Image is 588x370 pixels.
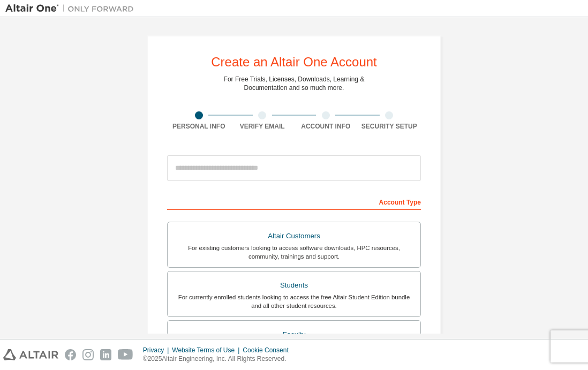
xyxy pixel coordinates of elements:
[211,56,377,69] div: Create an Altair One Account
[243,346,295,354] div: Cookie Consent
[172,346,243,354] div: Website Terms of Use
[167,122,231,131] div: Personal Info
[143,354,295,364] p: © 2025 Altair Engineering, Inc. All Rights Reserved.
[3,349,58,360] img: altair_logo.svg
[231,122,295,131] div: Verify Email
[118,349,133,360] img: youtube.svg
[174,229,414,244] div: Altair Customers
[174,278,414,293] div: Students
[100,349,111,360] img: linkedin.svg
[65,349,76,360] img: facebook.svg
[358,122,421,131] div: Security Setup
[82,349,94,360] img: instagram.svg
[294,122,358,131] div: Account Info
[174,327,414,342] div: Faculty
[5,3,139,14] img: Altair One
[174,244,414,261] div: For existing customers looking to access software downloads, HPC resources, community, trainings ...
[174,293,414,310] div: For currently enrolled students looking to access the free Altair Student Edition bundle and all ...
[224,75,365,92] div: For Free Trials, Licenses, Downloads, Learning & Documentation and so much more.
[143,346,172,354] div: Privacy
[167,193,421,210] div: Account Type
